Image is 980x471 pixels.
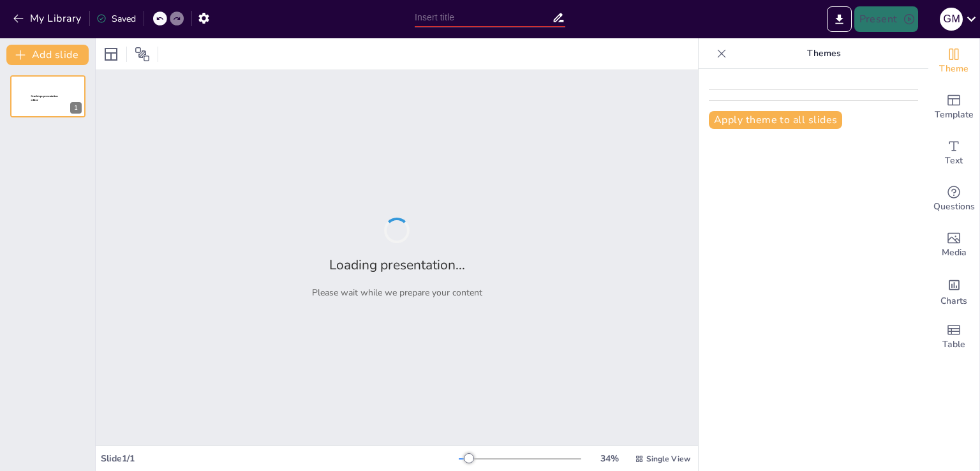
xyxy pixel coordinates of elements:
button: Present [854,6,918,32]
button: My Library [10,8,87,29]
span: Text [945,154,963,168]
p: Please wait while we prepare your content [312,287,482,299]
span: Theme [939,62,969,76]
input: Insert title [415,8,552,27]
div: Get real-time input from your audience [928,176,979,222]
h2: Loading presentation... [329,256,465,274]
div: 1 [10,75,85,117]
p: Themes [732,38,916,69]
span: Questions [933,200,975,214]
button: Export to PowerPoint [827,6,852,32]
span: Table [942,338,965,352]
div: Add images, graphics, shapes or video [928,222,979,268]
button: Apply theme to all slides [709,111,842,129]
span: Template [935,108,974,122]
button: Add slide [6,45,89,65]
span: Position [135,47,150,62]
div: Add ready made slides [928,84,979,130]
span: Sendsteps presentation editor [31,95,58,102]
span: Charts [940,294,967,308]
div: Add a table [928,314,979,360]
div: Add charts and graphs [928,268,979,314]
div: 34 % [594,452,625,465]
div: Slide 1 / 1 [101,452,459,465]
button: G M [940,6,963,32]
div: G M [940,8,963,31]
div: Change the overall theme [928,38,979,84]
div: 1 [70,102,82,114]
div: Saved [96,13,136,25]
div: Layout [101,44,121,64]
span: Media [942,246,967,260]
span: Single View [646,454,690,464]
div: Add text boxes [928,130,979,176]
